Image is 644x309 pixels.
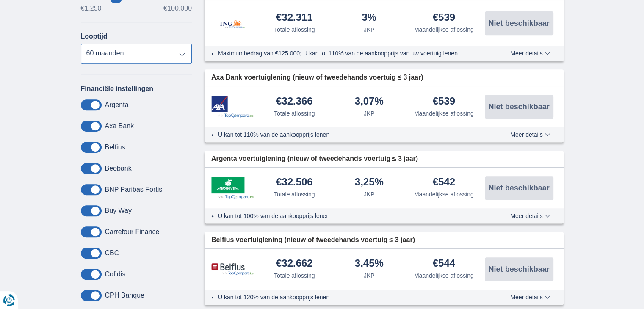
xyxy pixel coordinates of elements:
[488,19,549,27] span: Niet beschikbaar
[488,265,549,273] span: Niet beschikbaar
[433,258,455,270] div: €544
[274,25,315,34] div: Totale aflossing
[105,122,134,130] label: Axa Bank
[414,109,474,118] div: Maandelijkse aflossing
[364,25,375,34] div: JKP
[105,143,125,151] label: Belfius
[218,130,479,139] li: U kan tot 110% van de aankoopprijs lenen
[510,132,550,138] span: Meer details
[274,271,315,280] div: Totale aflossing
[510,213,550,219] span: Meer details
[211,96,254,118] img: product.pl.alt Axa Bank
[274,109,315,118] div: Totale aflossing
[276,96,313,108] div: €32.366
[211,177,254,199] img: product.pl.alt Argenta
[274,190,315,199] div: Totale aflossing
[488,103,549,110] span: Niet beschikbaar
[485,257,553,281] button: Niet beschikbaar
[433,12,455,24] div: €539
[276,12,313,24] div: €32.311
[81,33,108,40] label: Looptijd
[105,207,132,215] label: Buy Way
[414,271,474,280] div: Maandelijkse aflossing
[485,176,553,200] button: Niet beschikbaar
[81,85,154,93] label: Financiële instellingen
[105,228,160,236] label: Carrefour Finance
[218,212,479,220] li: U kan tot 100% van de aankoopprijs lenen
[218,49,479,58] li: Maximumbedrag van €125.000; U kan tot 110% van de aankoopprijs van uw voertuig lenen
[211,9,254,37] img: product.pl.alt ING
[211,235,415,245] span: Belfius voertuiglening (nieuw of tweedehands voertuig ≤ 3 jaar)
[510,294,550,300] span: Meer details
[504,131,556,138] button: Meer details
[105,249,119,257] label: CBC
[504,294,556,301] button: Meer details
[364,109,375,118] div: JKP
[362,12,376,24] div: 3%
[105,270,126,278] label: Cofidis
[433,96,455,108] div: €539
[218,293,479,301] li: U kan tot 120% van de aankoopprijs lenen
[355,177,384,188] div: 3,25%
[504,50,556,57] button: Meer details
[414,25,474,34] div: Maandelijkse aflossing
[433,177,455,188] div: €542
[364,271,375,280] div: JKP
[105,165,132,172] label: Beobank
[355,258,384,270] div: 3,45%
[276,258,313,270] div: €32.662
[510,50,550,56] span: Meer details
[163,5,192,12] span: €100.000
[364,190,375,199] div: JKP
[414,190,474,199] div: Maandelijkse aflossing
[211,73,423,83] span: Axa Bank voertuiglening (nieuw of tweedehands voertuig ≤ 3 jaar)
[81,5,102,12] span: €1.250
[211,263,254,275] img: product.pl.alt Belfius
[105,292,144,299] label: CPH Banque
[504,212,556,219] button: Meer details
[485,95,553,119] button: Niet beschikbaar
[105,101,129,109] label: Argenta
[485,11,553,35] button: Niet beschikbaar
[105,186,163,193] label: BNP Paribas Fortis
[355,96,384,108] div: 3,07%
[211,154,418,164] span: Argenta voertuiglening (nieuw of tweedehands voertuig ≤ 3 jaar)
[276,177,313,188] div: €32.506
[488,184,549,192] span: Niet beschikbaar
